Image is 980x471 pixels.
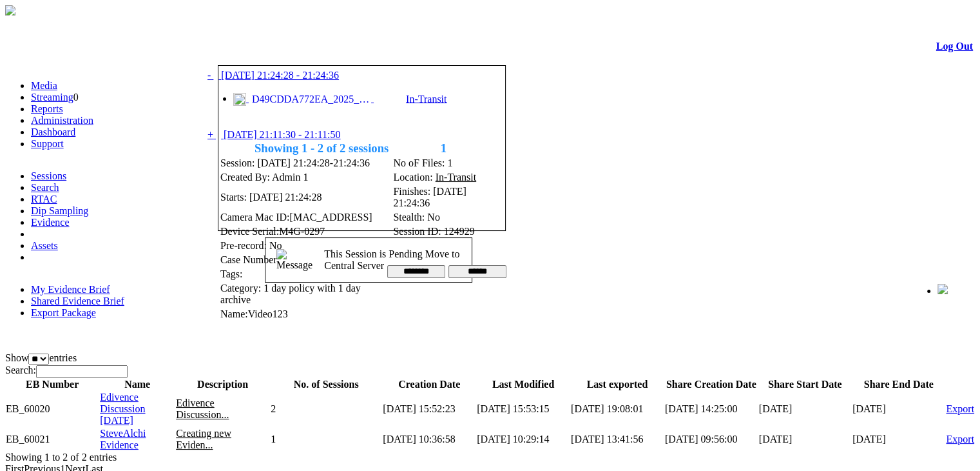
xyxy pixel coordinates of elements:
td: [DATE] [852,427,945,452]
td: [DATE] 10:36:58 [382,427,476,452]
a: Search [31,182,59,193]
td: [DATE] [758,391,852,427]
th: Last exported: activate to sort column ascending [570,378,664,391]
span: Edivence Discussion... [176,397,229,420]
td: [DATE] 10:29:14 [476,427,570,452]
a: Evidence [31,217,70,228]
th: Share Start Date [758,378,852,391]
th: : activate to sort column ascending [945,378,975,391]
a: Media [31,80,57,91]
div: Showing 1 to 2 of 2 entries [5,452,975,463]
img: bell24.png [937,284,948,294]
a: Assets [31,240,58,251]
th: Share Creation Date [664,378,758,391]
th: Creation Date: activate to sort column ascending [382,378,476,391]
label: Search: [5,365,128,376]
input: Search: [36,365,128,378]
a: Streaming [31,92,73,103]
a: SteveAlchi Evidence [100,428,146,450]
a: Log Out [936,41,973,52]
a: Shared Evidence Brief [31,296,124,306]
a: Reports [31,103,63,114]
th: Description: activate to sort column ascending [175,378,270,391]
th: No. of Sessions: activate to sort column ascending [270,378,382,391]
td: [DATE] 14:25:00 [664,391,758,427]
img: arrow-3.png [5,5,15,15]
th: Name: activate to sort column ascending [99,378,175,391]
th: Last Modified: activate to sort column ascending [476,378,570,391]
span: 0 [73,92,79,103]
span: Creating new Eviden... [176,428,231,450]
th: EB Number: activate to sort column descending [5,378,99,391]
a: Dip Sampling [31,205,88,216]
td: [DATE] 09:56:00 [664,427,758,452]
a: Dashboard [31,126,75,137]
a: Export [946,403,974,414]
td: [DATE] [852,391,945,427]
a: Export [946,434,974,445]
td: 2 [270,391,382,427]
a: Administration [31,115,93,126]
td: [DATE] 19:08:01 [570,391,664,427]
th: Share End Date: activate to sort column ascending [852,378,945,391]
a: Edivence Discussion [DATE] [100,392,145,426]
select: Showentries [28,354,49,365]
td: [DATE] 15:52:23 [382,391,476,427]
a: My Evidence Brief [31,284,110,295]
a: RTAC [31,194,57,205]
td: EB_60020 [5,391,99,427]
a: Support [31,138,64,149]
span: Welcome, Subarthi (Administrator) [793,285,912,294]
a: Export Package [31,307,96,318]
td: [DATE] [758,427,852,452]
td: [DATE] 15:53:15 [476,391,570,427]
td: EB_60021 [5,427,99,452]
td: [DATE] 13:41:56 [570,427,664,452]
a: Sessions [31,170,66,181]
td: 1 [270,427,382,452]
label: Show entries [5,352,77,363]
